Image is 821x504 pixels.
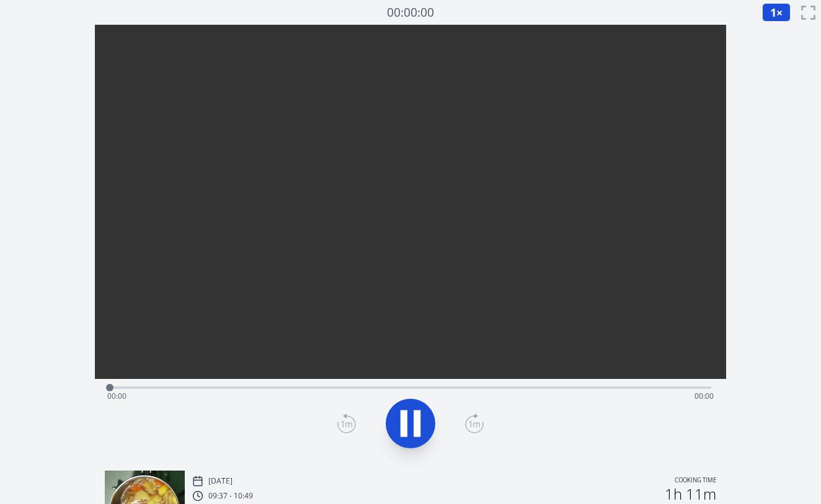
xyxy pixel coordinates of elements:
[695,391,714,401] span: 00:00
[770,5,776,20] span: 1
[762,3,791,22] button: 1×
[387,4,434,22] a: 00:00:00
[208,476,233,486] p: [DATE]
[208,491,253,501] p: 09:37 - 10:49
[665,487,716,502] h2: 1h 11m
[675,476,716,487] p: Cooking time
